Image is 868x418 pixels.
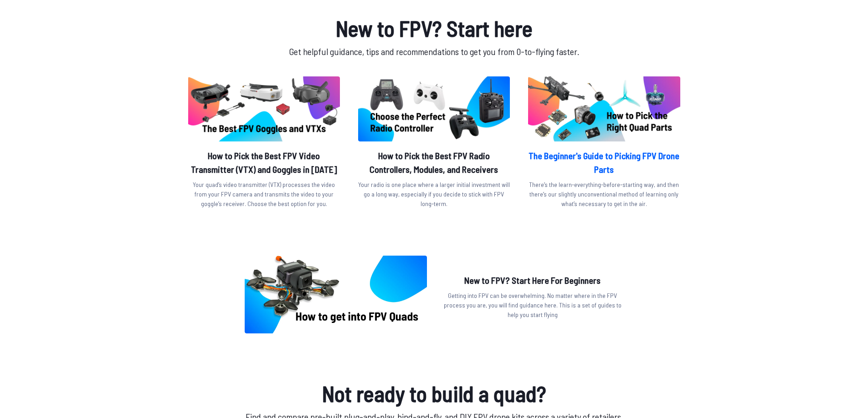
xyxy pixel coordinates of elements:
[528,76,680,212] a: image of postThe Beginner's Guide to Picking FPV Drone PartsThere’s the learn-everything-before-s...
[186,45,682,58] p: Get helpful guidance, tips and recommendations to get you from 0-to-flying faster.
[358,76,510,141] img: image of post
[186,12,682,45] h1: New to FPV? Start here
[358,76,510,212] a: image of postHow to Pick the Best FPV Radio Controllers, Modules, and ReceiversYour radio is one ...
[186,377,682,410] h1: Not ready to build a quad?
[188,149,340,176] h2: How to Pick the Best FPV Video Transmitter (VTX) and Goggles in [DATE]
[528,149,680,176] h2: The Beginner's Guide to Picking FPV Drone Parts
[528,180,680,208] p: There’s the learn-everything-before-starting way, and then there’s our slightly unconventional me...
[245,256,427,333] img: image of post
[188,76,340,212] a: image of postHow to Pick the Best FPV Video Transmitter (VTX) and Goggles in [DATE]Your quad’s vi...
[188,180,340,208] p: Your quad’s video transmitter (VTX) processes the video from your FPV camera and transmits the vi...
[245,256,624,333] a: image of postNew to FPV? Start Here For BeginnersGetting into FPV can be overwhelming. No matter ...
[188,76,340,141] img: image of post
[358,149,510,176] h2: How to Pick the Best FPV Radio Controllers, Modules, and Receivers
[442,291,624,319] p: Getting into FPV can be overwhelming. No matter where in the FPV process you are, you will find g...
[528,76,680,141] img: image of post
[358,180,510,208] p: Your radio is one place where a larger initial investment will go a long way, especially if you d...
[442,273,624,287] h2: New to FPV? Start Here For Beginners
